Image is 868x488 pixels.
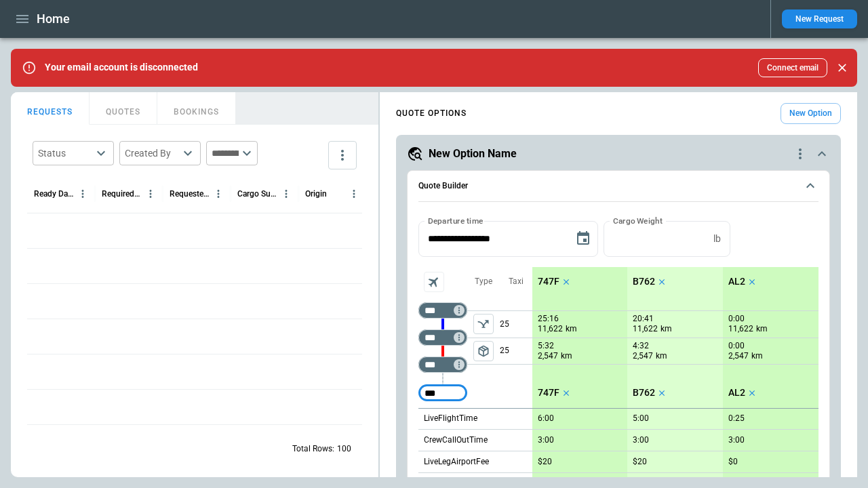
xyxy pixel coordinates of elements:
[633,387,655,399] p: B762
[728,341,745,351] p: 0:00
[34,189,74,199] div: Ready Date & Time (UTC)
[756,323,768,335] p: km
[396,110,467,117] h4: QUOTE OPTIONS
[345,185,363,203] button: Origin column menu
[428,215,484,226] label: Departure time
[728,350,749,362] p: 2,547
[566,323,577,335] p: km
[792,146,808,162] div: quote-option-actions
[751,350,763,362] p: km
[633,276,655,287] p: B762
[728,457,738,467] p: $0
[473,341,494,361] button: left aligned
[328,141,357,169] button: more
[418,385,467,401] div: Too short
[429,146,517,161] h5: New Option Name
[418,357,467,373] div: Too short
[125,146,179,160] div: Created By
[473,341,494,361] span: Type of sector
[833,53,852,83] div: dismiss
[561,350,572,362] p: km
[728,387,745,399] p: AL2
[633,457,647,467] p: $20
[728,323,753,335] p: 11,622
[538,350,558,362] p: 2,547
[473,314,494,334] span: Type of sector
[728,314,745,324] p: 0:00
[418,302,467,319] div: Too short
[424,413,477,424] p: LiveFlightTime
[337,443,351,455] p: 100
[500,311,532,338] p: 25
[418,182,468,190] h6: Quote Builder
[728,276,745,287] p: AL2
[758,58,827,77] button: Connect email
[142,185,159,203] button: Required Date & Time (UTC) column menu
[538,457,552,467] p: $20
[170,189,210,199] div: Requested Route
[74,185,92,203] button: Ready Date & Time (UTC) column menu
[37,11,70,27] h1: Home
[90,92,157,125] button: QUOTES
[237,189,277,199] div: Cargo Summary
[475,276,492,287] p: Type
[633,350,653,362] p: 2,547
[713,233,721,245] p: lb
[424,456,489,468] p: LiveLegAirportFee
[473,314,494,334] button: left aligned
[500,338,532,364] p: 25
[102,189,142,199] div: Required Date & Time (UTC)
[633,323,658,335] p: 11,622
[11,92,90,125] button: REQUESTS
[424,434,488,446] p: CrewCallOutTime
[292,443,334,455] p: Total Rows:
[633,314,654,324] p: 20:41
[633,435,649,445] p: 3:00
[538,323,563,335] p: 11,622
[833,58,852,77] button: Close
[407,146,830,162] button: New Option Namequote-option-actions
[305,189,327,199] div: Origin
[538,435,554,445] p: 3:00
[728,413,745,424] p: 0:25
[157,92,236,125] button: BOOKINGS
[538,314,559,324] p: 25:16
[660,323,672,335] p: km
[509,276,524,287] p: Taxi
[210,185,227,203] button: Requested Route column menu
[613,215,663,226] label: Cargo Weight
[538,413,554,424] p: 6:00
[538,387,559,399] p: 747F
[38,146,92,160] div: Status
[418,329,467,346] div: Too short
[728,435,745,445] p: 3:00
[570,225,597,252] button: Choose date, selected date is Sep 10, 2025
[477,344,490,358] span: package_2
[418,171,818,202] button: Quote Builder
[538,341,554,351] p: 5:32
[538,276,559,287] p: 747F
[45,62,198,73] p: Your email account is disconnected
[782,9,857,28] button: New Request
[424,272,444,292] span: Aircraft selection
[656,350,667,362] p: km
[277,185,295,203] button: Cargo Summary column menu
[633,413,649,424] p: 5:00
[781,103,841,124] button: New Option
[633,341,649,351] p: 4:32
